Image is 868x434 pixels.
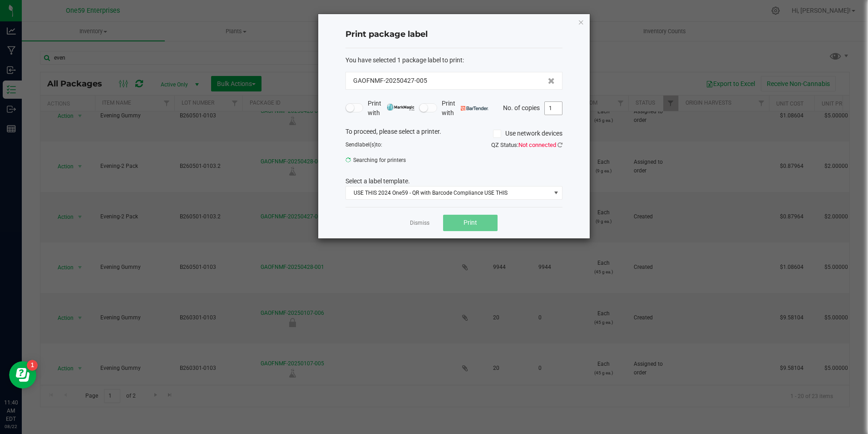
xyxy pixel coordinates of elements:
[491,141,562,148] span: QZ Status:
[442,99,488,118] span: Print with
[353,76,427,86] span: GAOFNMF-20250427-005
[27,360,38,371] iframe: Resource center unread badge
[346,187,551,199] span: USE THIS 2024 One59 - QR with Barcode Compliance USE THIS
[345,56,463,64] span: You have selected 1 package label to print
[345,153,447,167] span: Searching for printers
[461,106,488,111] img: bartender.png
[339,127,569,141] div: To proceed, please select a printer.
[345,56,562,65] div: :
[443,215,498,231] button: Print
[518,141,556,148] span: Not connected
[368,99,414,118] span: Print with
[503,104,540,111] span: No. of copies
[410,219,429,227] a: Dismiss
[493,129,562,138] label: Use network devices
[345,29,562,40] h4: Print package label
[339,177,569,186] div: Select a label template.
[9,361,36,389] iframe: Resource center
[387,104,414,111] img: mark_magic_cybra.png
[358,141,376,148] span: label(s)
[345,141,382,148] span: Send to:
[464,219,477,226] span: Print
